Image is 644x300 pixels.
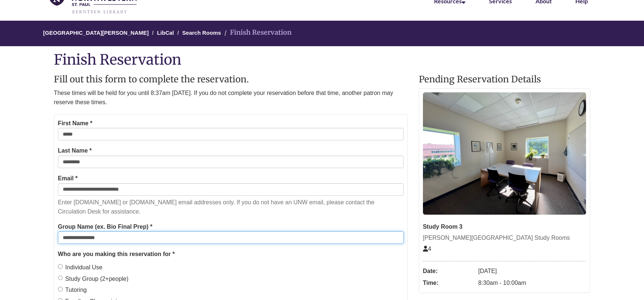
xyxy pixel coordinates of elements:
[58,222,152,232] label: Group Name (ex. Bio Final Prep) *
[58,287,63,292] input: Tutoring
[157,30,174,36] a: LibCal
[423,246,431,252] span: The capacity of this space
[58,264,63,269] input: Individual Use
[419,75,590,84] h2: Pending Reservation Details
[423,222,586,232] div: Study Room 3
[423,277,475,289] dt: Time:
[54,75,408,84] h2: Fill out this form to complete the reservation.
[58,263,103,272] label: Individual Use
[423,233,586,243] div: [PERSON_NAME][GEOGRAPHIC_DATA] Study Rooms
[58,276,63,280] input: Study Group (2+people)
[478,265,586,277] dd: [DATE]
[182,30,221,36] a: Search Rooms
[423,92,586,215] img: Study Room 3
[423,265,475,277] dt: Date:
[58,119,92,128] label: First Name *
[54,21,590,46] nav: Breadcrumb
[58,198,404,217] p: Enter [DOMAIN_NAME] or [DOMAIN_NAME] email addresses only. If you do not have an UNW email, pleas...
[223,27,292,38] li: Finish Reservation
[58,174,78,183] label: Email *
[58,249,404,259] legend: Who are you making this reservation for *
[478,277,586,289] dd: 8:30am - 10:00am
[43,30,149,36] a: [GEOGRAPHIC_DATA][PERSON_NAME]
[58,274,128,284] label: Study Group (2+people)
[54,88,408,107] p: These times will be held for you until 8:37am [DATE]. If you do not complete your reservation bef...
[54,52,590,67] h1: Finish Reservation
[58,285,87,295] label: Tutoring
[58,146,92,156] label: Last Name *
